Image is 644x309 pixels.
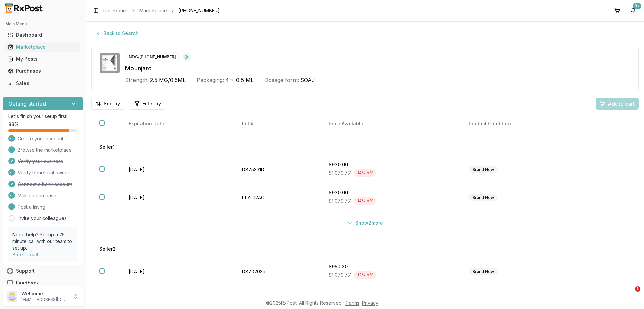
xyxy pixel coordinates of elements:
div: My Posts [8,56,77,62]
button: Filter by [130,98,165,110]
div: Strength: [125,76,149,84]
button: 9+ [628,5,639,16]
nav: breadcrumb [103,7,220,14]
span: 4 x 0.5 ML [225,76,254,84]
img: User avatar [7,291,17,302]
a: Marketplace [5,41,80,53]
div: Brand New [469,166,498,173]
span: Verify your business [18,158,63,165]
div: Dosage form: [264,76,299,84]
td: [DATE] [121,258,234,286]
div: Sales [8,80,77,87]
span: Filter by [142,100,161,107]
div: Packaging: [197,76,224,84]
a: Book a call [12,252,38,257]
a: Sales [5,77,80,89]
div: 9+ [633,3,641,9]
span: Create your account [18,135,63,142]
a: Invite your colleagues [18,215,67,222]
button: Back to Search [91,27,143,39]
span: Post a listing [18,204,45,210]
span: Seller 1 [99,144,115,150]
p: Need help? Set up a 25 minute call with our team to set up. [12,231,73,251]
span: $1,079.77 [329,198,351,204]
button: Dashboard [3,30,83,40]
a: Dashboard [5,29,80,41]
span: 1 [635,286,640,292]
div: Mounjaro [125,64,630,73]
div: Dashboard [8,32,77,38]
th: Expiration Date [121,115,234,133]
div: Brand New [469,268,498,275]
button: Feedback [3,277,83,289]
span: SOAJ [300,76,315,84]
button: Sales [3,78,83,89]
span: [PHONE_NUMBER] [178,7,220,14]
span: Make a purchase [18,192,56,199]
p: Welcome [21,290,68,297]
td: D875331D [234,156,321,184]
div: Marketplace [8,44,77,50]
h2: Main Menu [5,21,80,27]
span: 2.5 MG/0.5ML [150,76,186,84]
a: Purchases [5,65,80,77]
p: Let's finish your setup first! [8,113,77,120]
td: [DATE] [121,156,234,184]
div: NDC: [PHONE_NUMBER] [125,53,180,61]
span: Browse the marketplace [18,147,72,153]
span: Sort by [104,100,120,107]
img: RxPost Logo [3,3,46,13]
span: $1,079.77 [329,170,351,176]
span: Verify beneficial owners [18,169,72,176]
div: $930.00 [329,189,452,196]
span: 88 % [8,121,19,128]
button: Purchases [3,66,83,76]
iframe: Intercom live chat [621,286,637,302]
div: Brand New [469,194,498,201]
span: Feedback [16,280,39,287]
div: 14 % off [354,169,376,177]
button: Sort by [91,98,124,110]
div: 12 % off [354,271,376,279]
td: [DATE] [121,184,234,212]
img: Mounjaro 2.5 MG/0.5ML SOAJ [100,53,120,73]
button: Marketplace [3,42,83,52]
th: Lot # [234,115,321,133]
td: LTYC12AC [234,184,321,212]
a: Dashboard [103,7,128,14]
div: 14 % off [354,197,376,205]
a: My Posts [5,53,80,65]
div: Purchases [8,68,77,74]
button: Support [3,265,83,277]
div: $930.00 [329,161,452,168]
a: Terms [345,300,359,306]
td: D870203a [234,258,321,286]
a: Privacy [362,300,378,306]
span: Seller 2 [99,246,116,252]
button: My Posts [3,54,83,64]
th: Product Condition [461,115,588,133]
span: Connect a bank account [18,181,72,188]
button: Show2more [343,217,387,229]
h3: Getting started [8,100,46,108]
span: $1,079.77 [329,272,351,278]
p: [EMAIL_ADDRESS][DOMAIN_NAME] [21,297,68,302]
a: Marketplace [139,7,167,14]
div: $950.20 [329,263,452,270]
th: Price Available [321,115,461,133]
